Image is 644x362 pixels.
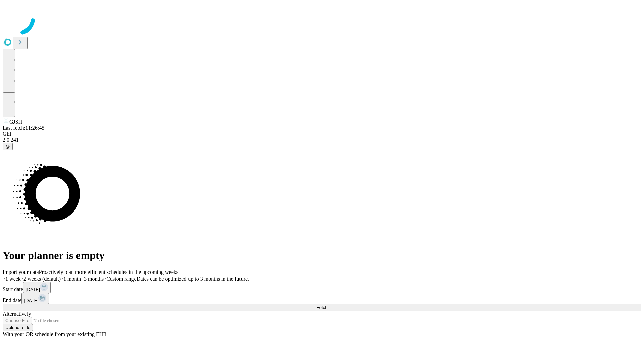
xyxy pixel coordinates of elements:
[3,249,641,262] h1: Your planner is empty
[9,119,22,125] span: GJSH
[3,331,107,337] span: With your OR schedule from your existing EHR
[3,131,641,137] div: GEI
[5,276,21,282] span: 1 week
[26,287,40,292] span: [DATE]
[84,276,104,282] span: 3 months
[39,269,180,275] span: Proactively plan more efficient schedules in the upcoming weeks.
[3,137,641,143] div: 2.0.241
[106,276,136,282] span: Custom range
[3,293,641,304] div: End date
[3,311,31,317] span: Alternatively
[3,143,13,150] button: @
[137,276,249,282] span: Dates can be optimized up to 3 months in the future.
[23,276,61,282] span: 2 weeks (default)
[23,282,51,293] button: [DATE]
[3,324,33,331] button: Upload a file
[24,298,38,303] span: [DATE]
[63,276,81,282] span: 1 month
[3,269,39,275] span: Import your data
[3,304,641,311] button: Fetch
[3,282,641,293] div: Start date
[316,305,327,310] span: Fetch
[5,144,10,149] span: @
[21,293,49,304] button: [DATE]
[3,125,44,131] span: Last fetch: 11:26:45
